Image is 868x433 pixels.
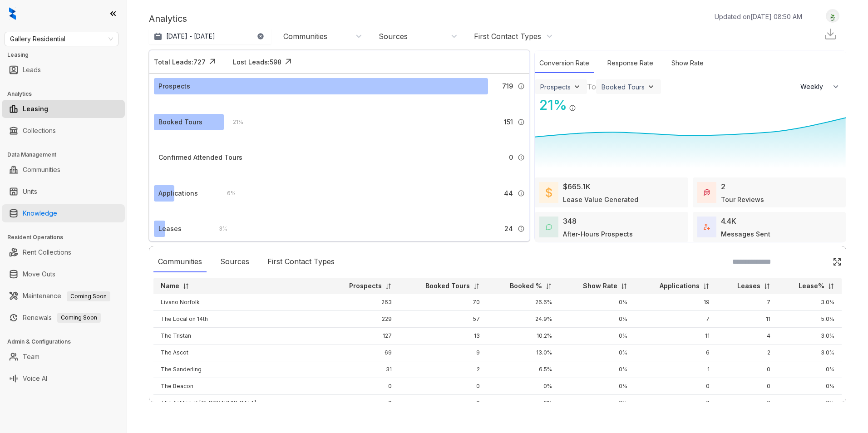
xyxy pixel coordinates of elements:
span: Weekly [800,82,828,91]
div: Prospects [540,83,571,91]
td: 6.5% [487,361,559,378]
span: 719 [502,81,513,91]
p: Lease% [799,281,824,290]
h3: Data Management [7,151,127,159]
td: 0 [326,378,399,395]
img: Info [518,225,525,232]
img: UserAvatar [826,11,839,21]
div: Total Leads: 727 [154,57,206,67]
img: LeaseValue [546,187,552,198]
td: 0% [559,344,635,361]
img: Info [518,83,525,90]
div: Response Rate [603,54,658,73]
div: After-Hours Prospects [563,229,633,239]
img: sorting [385,283,392,290]
div: 21 % [224,117,243,127]
div: Communities [283,31,327,41]
span: Gallery Residential [10,32,113,46]
img: Info [518,118,525,126]
button: [DATE] - [DATE] [149,28,271,44]
td: 31 [326,361,399,378]
h3: Admin & Configurations [7,338,127,346]
img: sorting [764,283,770,290]
p: Leases [737,281,760,290]
div: Lost Leads: 598 [233,57,281,67]
a: RenewalsComing Soon [23,309,101,327]
td: 0 [717,395,778,412]
img: SearchIcon [814,258,821,266]
div: Sources [379,31,408,41]
td: 57 [399,311,487,328]
img: Click Icon [206,55,219,69]
td: 0% [559,328,635,344]
span: 151 [504,117,513,127]
p: Analytics [149,12,187,25]
p: Name [161,281,179,290]
div: 4.4K [721,216,736,226]
td: The Tristan [153,328,326,344]
a: Rent Collections [23,243,71,261]
li: Move Outs [2,265,125,283]
a: Collections [23,122,56,140]
p: Prospects [349,281,382,290]
div: Confirmed Attended Tours [158,153,242,162]
td: The Sanderling [153,361,326,378]
td: 127 [326,328,399,344]
div: 6 % [218,188,236,198]
td: 0 [717,361,778,378]
div: First Contact Types [474,31,541,41]
td: 70 [399,294,487,311]
a: Communities [23,161,60,179]
td: 0% [559,294,635,311]
div: Booked Tours [602,83,645,91]
span: 44 [504,188,513,198]
span: Coming Soon [67,291,110,301]
td: 0% [559,311,635,328]
a: Leads [23,61,41,79]
span: Coming Soon [57,313,101,323]
td: 0 [717,378,778,395]
td: 0% [487,378,559,395]
li: Renewals [2,309,125,327]
div: Conversion Rate [535,54,594,73]
li: Team [2,348,125,366]
a: Leasing [23,100,48,118]
div: Sources [216,251,254,272]
p: [DATE] - [DATE] [166,32,215,41]
img: TotalFum [704,224,710,230]
div: Leases [158,224,182,234]
td: 3.0% [778,294,842,311]
a: Units [23,182,37,201]
td: 0 [635,395,717,412]
td: 69 [326,344,399,361]
li: Rent Collections [2,243,125,261]
img: Info [518,190,525,197]
td: 13 [399,328,487,344]
div: Messages Sent [721,229,770,239]
img: sorting [182,283,189,290]
a: Knowledge [23,204,57,222]
td: 3.0% [778,344,842,361]
td: 19 [635,294,717,311]
td: 0% [559,361,635,378]
td: 26.6% [487,294,559,311]
img: ViewFilterArrow [646,82,656,91]
td: The Beacon [153,378,326,395]
td: 0 [326,395,399,412]
td: 0% [778,378,842,395]
h3: Resident Operations [7,233,127,241]
img: AfterHoursConversations [546,224,552,231]
img: Click Icon [281,55,295,69]
img: Click Icon [576,96,590,110]
p: Updated on [DATE] 08:50 AM [715,12,802,21]
img: sorting [545,283,552,290]
td: 13.0% [487,344,559,361]
div: Lease Value Generated [563,195,638,204]
td: 11 [635,328,717,344]
img: Info [569,104,576,112]
div: To [587,81,596,92]
td: The Local on 14th [153,311,326,328]
div: Show Rate [667,54,708,73]
td: 10.2% [487,328,559,344]
td: The Ascot [153,344,326,361]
